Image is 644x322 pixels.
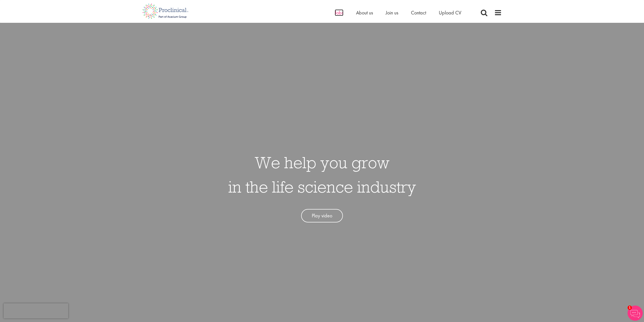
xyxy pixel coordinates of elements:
[439,9,461,16] a: Upload CV
[335,9,343,16] a: Jobs
[301,209,343,222] a: Play video
[356,9,373,16] a: About us
[386,9,398,16] a: Join us
[628,306,632,310] span: 1
[628,306,643,321] img: Chatbot
[411,9,426,16] a: Contact
[228,150,416,199] h1: We help you grow in the life science industry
